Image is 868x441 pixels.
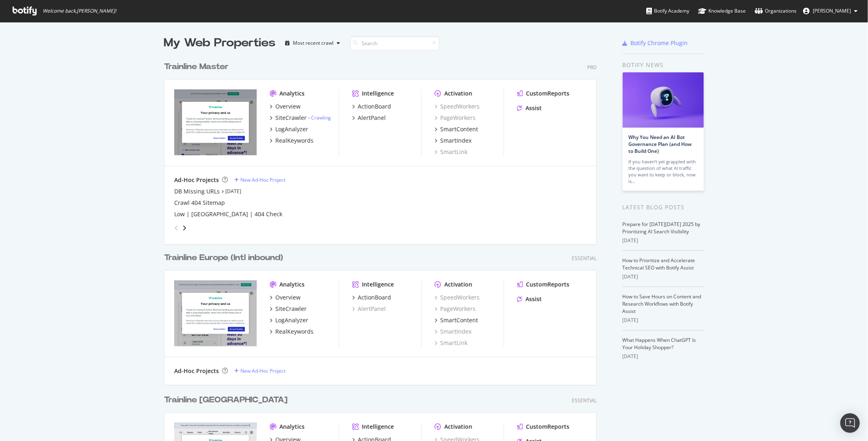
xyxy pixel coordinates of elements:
[234,176,286,183] a: New Ad-Hoc Project
[275,316,308,324] div: LogAnalyzer
[526,89,569,98] div: CustomReports
[164,35,276,51] div: My Web Properties
[174,199,225,207] a: Crawl 404 Sitemap
[270,102,301,111] a: Overview
[352,293,391,302] a: ActionBoard
[517,295,542,303] a: Assist
[526,423,569,431] div: CustomReports
[275,102,301,111] div: Overview
[174,187,220,196] a: DB Missing URLs
[623,237,704,244] div: [DATE]
[435,148,468,156] a: SmartLink
[435,102,480,111] div: SpeedWorkers
[517,280,569,289] a: CustomReports
[358,102,391,111] div: ActionBoard
[164,61,229,73] div: Trainline Master
[623,39,688,47] a: Botify Chrome Plugin
[270,137,314,145] a: RealKeywords
[623,353,704,360] div: [DATE]
[174,210,282,218] a: Low | [GEOGRAPHIC_DATA] | 404 Check
[270,293,301,302] a: Overview
[526,295,542,303] div: Assist
[43,8,116,14] span: Welcome back, [PERSON_NAME] !
[444,280,472,289] div: Activation
[623,317,704,324] div: [DATE]
[813,7,851,14] span: David Lewis
[698,7,746,15] div: Knowledge Base
[279,280,305,289] div: Analytics
[517,89,569,98] a: CustomReports
[352,305,386,313] a: AlertPanel
[526,280,569,289] div: CustomReports
[275,305,307,313] div: SiteCrawler
[623,72,704,128] img: Why You Need an AI Bot Governance Plan (and How to Build One)
[623,273,704,280] div: [DATE]
[444,89,472,98] div: Activation
[362,280,394,289] div: Intelligence
[270,305,307,313] a: SiteCrawler
[240,176,286,183] div: New Ad-Hoc Project
[526,104,542,112] div: Assist
[174,367,219,375] div: Ad-Hoc Projects
[350,36,439,50] input: Search
[234,367,286,374] a: New Ad-Hoc Project
[164,252,283,264] div: Trainline Europe (Intl inbound)
[623,61,704,70] div: Botify news
[623,257,695,271] a: How to Prioritize and Accelerate Technical SEO with Botify Assist
[362,423,394,431] div: Intelligence
[164,252,286,264] a: Trainline Europe (Intl inbound)
[164,394,288,406] div: Trainline [GEOGRAPHIC_DATA]
[646,7,689,15] div: Botify Academy
[270,114,331,122] a: SiteCrawler- Crawling
[629,159,698,185] div: If you haven’t yet grappled with the question of what AI traffic you want to keep or block, now is…
[164,394,291,406] a: Trainline [GEOGRAPHIC_DATA]
[435,137,472,145] a: SmartIndex
[282,37,344,50] button: Most recent crawl
[164,61,232,73] a: Trainline Master
[270,316,308,324] a: LogAnalyzer
[293,41,334,46] div: Most recent crawl
[435,339,468,347] a: SmartLink
[517,423,569,431] a: CustomReports
[279,89,305,98] div: Analytics
[435,114,476,122] a: PageWorkers
[308,114,331,121] div: -
[174,89,257,155] img: https://www.thetrainline.com
[623,337,696,351] a: What Happens When ChatGPT Is Your Holiday Shopper?
[362,89,394,98] div: Intelligence
[311,114,331,121] a: Crawling
[629,134,692,154] a: Why You Need an AI Bot Governance Plan (and How to Build One)
[755,7,797,15] div: Organizations
[225,188,241,195] a: [DATE]
[279,423,305,431] div: Analytics
[517,104,542,112] a: Assist
[587,64,597,71] div: Pro
[358,293,391,302] div: ActionBoard
[631,39,688,47] div: Botify Chrome Plugin
[275,114,307,122] div: SiteCrawler
[275,137,314,145] div: RealKeywords
[440,316,478,324] div: SmartContent
[572,397,597,404] div: Essential
[270,125,308,133] a: LogAnalyzer
[440,137,472,145] div: SmartIndex
[352,114,386,122] a: AlertPanel
[275,125,308,133] div: LogAnalyzer
[435,316,478,324] a: SmartContent
[352,102,391,111] a: ActionBoard
[440,125,478,133] div: SmartContent
[435,328,472,336] div: SmartIndex
[270,328,314,336] a: RealKeywords
[171,222,182,235] div: angle-left
[174,176,219,184] div: Ad-Hoc Projects
[840,413,860,433] div: Open Intercom Messenger
[435,125,478,133] a: SmartContent
[435,293,480,302] div: SpeedWorkers
[435,305,476,313] a: PageWorkers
